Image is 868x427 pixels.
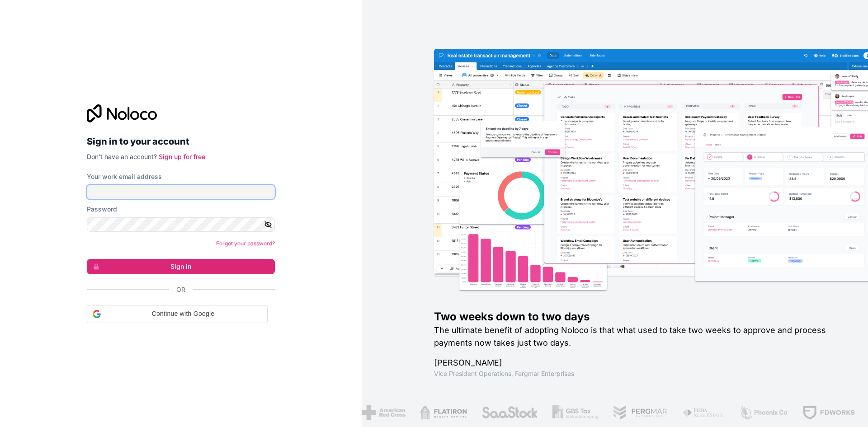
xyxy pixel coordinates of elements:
button: Sign in [87,259,275,274]
h2: Sign in to your account [87,133,275,150]
span: Or [176,285,185,294]
label: Your work email address [87,172,162,181]
img: /assets/fdworks-Bi04fVtw.png [800,405,853,420]
img: /assets/saastock-C6Zbiodz.png [479,405,536,420]
img: /assets/flatiron-C8eUkumj.png [418,405,465,420]
input: Email address [87,185,275,199]
h1: [PERSON_NAME] [434,357,839,369]
h1: Two weeks down to two days [434,310,839,324]
img: /assets/phoenix-BREaitsQ.png [737,405,786,420]
img: /assets/fergmar-CudnrXN5.png [610,405,665,420]
a: Forgot your password? [216,240,275,247]
div: Continue with Google [87,305,268,323]
h2: The ultimate benefit of adopting Noloco is that what used to take two weeks to approve and proces... [434,324,839,349]
label: Password [87,205,117,214]
span: Don't have an account? [87,153,157,160]
a: Sign up for free [159,153,205,160]
input: Password [87,217,275,232]
img: /assets/fiera-fwj2N5v4.png [680,405,722,420]
h1: Vice President Operations , Fergmar Enterprises [434,369,839,378]
img: /assets/gbstax-C-GtDUiK.png [550,405,596,420]
span: Continue with Google [104,309,262,319]
img: /assets/american-red-cross-BAupjrZR.png [359,405,403,420]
